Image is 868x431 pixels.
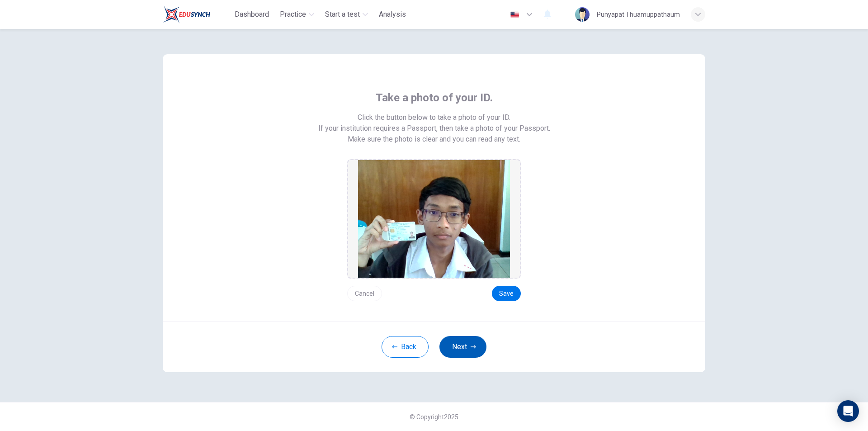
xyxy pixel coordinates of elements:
[276,6,318,23] button: Practice
[376,90,493,105] span: Take a photo of your ID.
[509,11,520,18] img: en
[492,286,521,301] button: Save
[231,6,273,23] button: Dashboard
[321,6,372,23] button: Start a test
[382,336,429,358] button: Back
[318,112,550,134] span: Click the button below to take a photo of your ID. If your institution requires a Passport, then ...
[379,9,406,20] span: Analysis
[163,5,210,24] img: Train Test logo
[410,413,458,421] span: © Copyright 2025
[235,9,269,20] span: Dashboard
[325,9,360,20] span: Start a test
[348,134,520,145] span: Make sure the photo is clear and you can read any text.
[280,9,306,20] span: Practice
[375,6,410,23] button: Analysis
[347,286,382,301] button: Cancel
[575,7,590,22] img: Profile picture
[358,160,510,278] img: preview screemshot
[837,400,859,422] div: Open Intercom Messenger
[597,9,680,20] div: Punyapat Thuamuppathaum
[439,336,486,358] button: Next
[163,5,231,24] a: Train Test logo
